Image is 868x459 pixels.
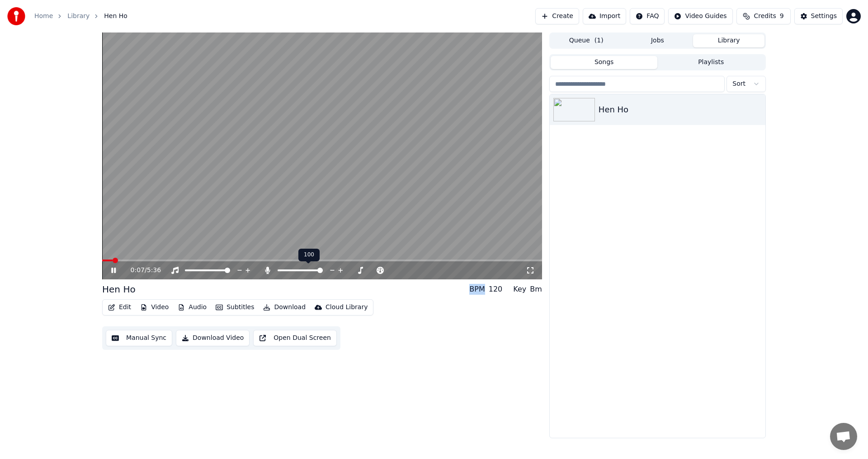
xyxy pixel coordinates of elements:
a: Library [67,12,90,21]
button: Import [583,8,626,24]
button: Download Video [176,330,250,346]
span: Sort [732,79,745,88]
span: 9 [780,12,784,21]
div: Settings [811,12,837,21]
span: Credits [754,12,776,21]
span: ( 1 ) [594,36,604,45]
div: / [131,266,152,275]
button: Video [137,301,172,314]
button: Jobs [622,34,693,47]
button: Create [535,8,579,24]
button: Credits9 [736,8,791,24]
nav: breadcrumb [34,12,127,21]
button: Manual Sync [106,330,172,346]
div: Key [513,284,526,295]
div: 120 [489,284,503,295]
span: 0:07 [131,266,145,275]
button: Edit [104,301,135,314]
button: Video Guides [668,8,732,24]
button: Library [693,34,764,47]
button: Audio [174,301,210,314]
div: 100 [298,249,320,261]
div: Bm [530,284,542,295]
button: FAQ [630,8,665,24]
button: Subtitles [212,301,258,314]
button: Settings [794,8,843,24]
img: youka [7,7,25,25]
div: Cloud Library [325,303,368,312]
button: Download [259,301,309,314]
button: Playlists [657,56,764,69]
button: Open Dual Screen [253,330,337,346]
button: Songs [551,56,658,69]
div: BPM [469,284,485,295]
div: Hen Ho [599,103,762,116]
div: Open chat [830,423,857,450]
span: Hen Ho [104,12,127,21]
span: 5:36 [147,266,161,275]
a: Home [34,12,53,21]
div: Hen Ho [102,283,136,296]
button: Queue [551,34,622,47]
